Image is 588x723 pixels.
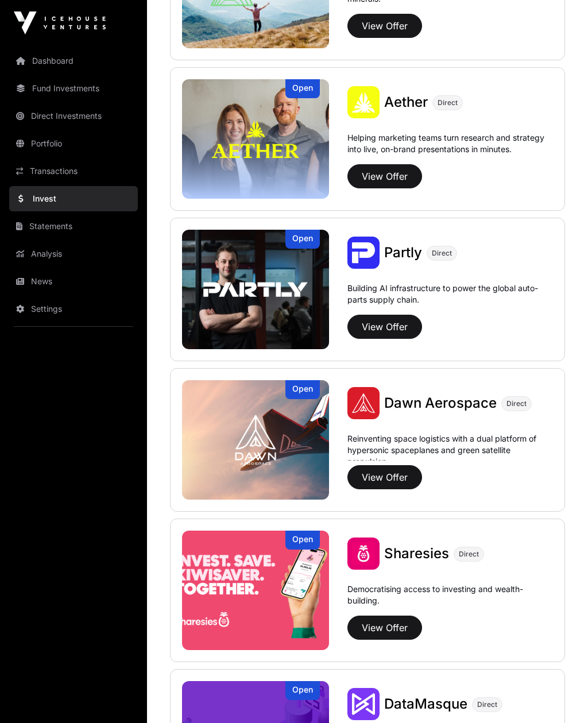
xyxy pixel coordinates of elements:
[285,531,320,550] div: Open
[14,11,106,34] img: Icehouse Ventures Logo
[506,399,527,408] span: Direct
[347,237,380,269] img: Partly
[9,48,138,74] a: Dashboard
[9,296,138,322] a: Settings
[285,681,320,700] div: Open
[182,380,329,500] img: Dawn Aerospace
[9,269,138,294] a: News
[182,531,329,650] a: SharesiesOpen
[347,315,422,339] button: View Offer
[384,395,497,411] span: Dawn Aerospace
[182,79,329,199] img: Aether
[384,695,467,713] a: DataMasque
[531,668,588,723] iframe: Chat Widget
[384,93,428,111] a: Aether
[347,688,380,720] img: DataMasque
[347,465,422,489] button: View Offer
[182,79,329,199] a: AetherOpen
[347,583,553,611] p: Democratising access to investing and wealth-building.
[432,249,452,258] span: Direct
[285,230,320,249] div: Open
[182,230,329,349] img: Partly
[438,98,458,107] span: Direct
[477,700,497,709] span: Direct
[459,550,479,559] span: Direct
[347,387,380,419] img: Dawn Aerospace
[347,538,380,570] img: Sharesies
[384,244,422,261] span: Partly
[9,103,138,129] a: Direct Investments
[384,394,497,412] a: Dawn Aerospace
[384,545,449,562] span: Sharesies
[182,531,329,650] img: Sharesies
[182,380,329,500] a: Dawn AerospaceOpen
[347,433,553,461] p: Reinventing space logistics with a dual platform of hypersonic spaceplanes and green satellite pr...
[9,186,138,211] a: Invest
[9,158,138,184] a: Transactions
[384,695,467,712] span: DataMasque
[347,616,422,640] button: View Offer
[347,132,553,160] p: Helping marketing teams turn research and strategy into live, on-brand presentations in minutes.
[182,230,329,349] a: PartlyOpen
[347,86,380,118] img: Aether
[347,14,422,38] button: View Offer
[285,79,320,98] div: Open
[9,131,138,156] a: Portfolio
[347,283,553,310] p: Building AI infrastructure to power the global auto-parts supply chain.
[9,241,138,266] a: Analysis
[347,164,422,188] button: View Offer
[384,544,449,563] a: Sharesies
[384,243,422,262] a: Partly
[9,76,138,101] a: Fund Investments
[384,94,428,110] span: Aether
[9,214,138,239] a: Statements
[285,380,320,399] div: Open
